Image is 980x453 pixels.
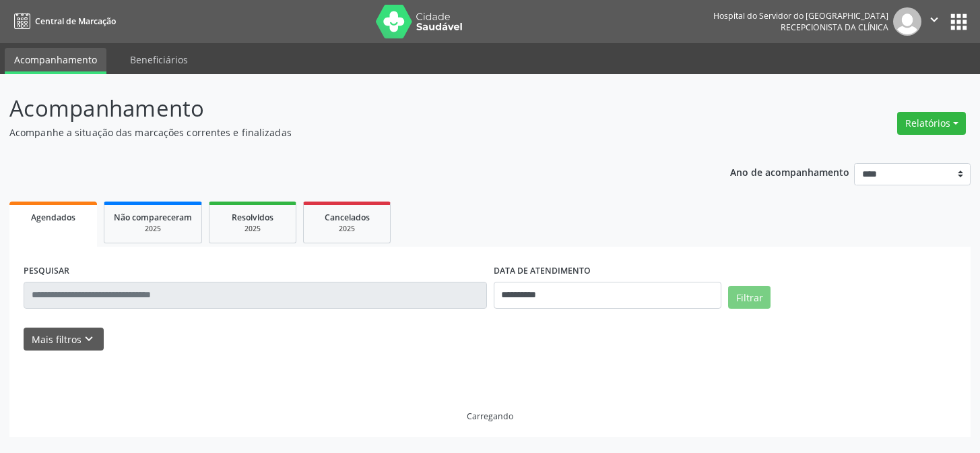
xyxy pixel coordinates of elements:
[494,261,591,282] label: DATA DE ATENDIMENTO
[114,212,192,223] span: Não compareceram
[9,92,682,125] p: Acompanhamento
[81,332,96,346] i: keyboard_arrow_down
[728,286,771,309] button: Filtrar
[9,10,116,32] a: Central de Marcação
[24,328,104,351] button: Mais filtroskeyboard_arrow_down
[232,212,273,223] span: Resolvidos
[897,112,966,135] button: Relatórios
[31,212,75,223] span: Agendados
[927,12,942,27] i: 
[121,48,197,71] a: Beneficiários
[9,125,682,140] p: Acompanhe a situação das marcações correntes e finalizadas
[713,10,888,22] div: Hospital do Servidor do [GEOGRAPHIC_DATA]
[781,22,888,33] span: Recepcionista da clínica
[24,261,69,282] label: PESQUISAR
[313,224,381,234] div: 2025
[325,212,370,223] span: Cancelados
[114,224,192,234] div: 2025
[467,411,513,422] div: Carregando
[35,16,116,27] span: Central de Marcação
[893,7,921,36] img: img
[5,48,106,74] a: Acompanhamento
[921,7,947,36] button: 
[947,10,971,34] button: apps
[219,224,286,234] div: 2025
[730,163,849,180] p: Ano de acompanhamento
